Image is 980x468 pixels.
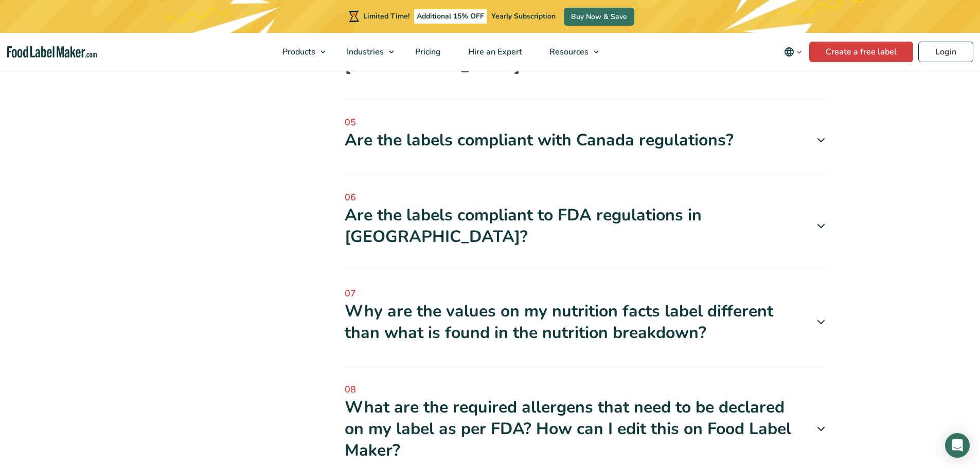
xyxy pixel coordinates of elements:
[345,287,827,343] a: 07 Why are the values on my nutrition facts label different than what is found in the nutrition b...
[269,33,331,71] a: Products
[345,301,827,343] div: Why are the values on my nutrition facts label different than what is found in the nutrition brea...
[345,397,827,461] div: What are the required allergens that need to be declared on my label as per FDA? How can I edit t...
[465,46,523,58] span: Hire an Expert
[344,46,385,58] span: Industries
[491,11,556,21] span: Yearly Subscription
[536,33,604,71] a: Resources
[7,46,97,58] a: Food Label Maker homepage
[363,11,409,21] span: Limited Time!
[412,46,442,58] span: Pricing
[945,433,970,458] div: Open Intercom Messenger
[345,191,827,204] span: 06
[455,33,533,71] a: Hire an Expert
[414,9,487,24] span: Additional 15% OFF
[345,33,827,76] div: Are the nutrition facts labels compliant with Australia & [GEOGRAPHIC_DATA]?
[279,46,316,58] span: Products
[345,383,827,461] a: 08 What are the required allergens that need to be declared on my label as per FDA? How can I edi...
[345,129,827,151] div: Are the labels compliant with Canada regulations?
[345,20,827,76] a: 04 Are the nutrition facts labels compliant with Australia & [GEOGRAPHIC_DATA]?
[345,116,827,129] span: 05
[402,33,452,71] a: Pricing
[809,42,913,62] a: Create a free label
[345,116,827,151] a: 05 Are the labels compliant with Canada regulations?
[546,46,590,58] span: Resources
[345,287,827,301] span: 07
[345,383,827,397] span: 08
[345,204,827,247] div: Are the labels compliant to FDA regulations in [GEOGRAPHIC_DATA]?
[564,8,634,26] a: Buy Now & Save
[777,42,809,62] button: Change language
[918,42,973,62] a: Login
[345,191,827,247] a: 06 Are the labels compliant to FDA regulations in [GEOGRAPHIC_DATA]?
[333,33,399,71] a: Industries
